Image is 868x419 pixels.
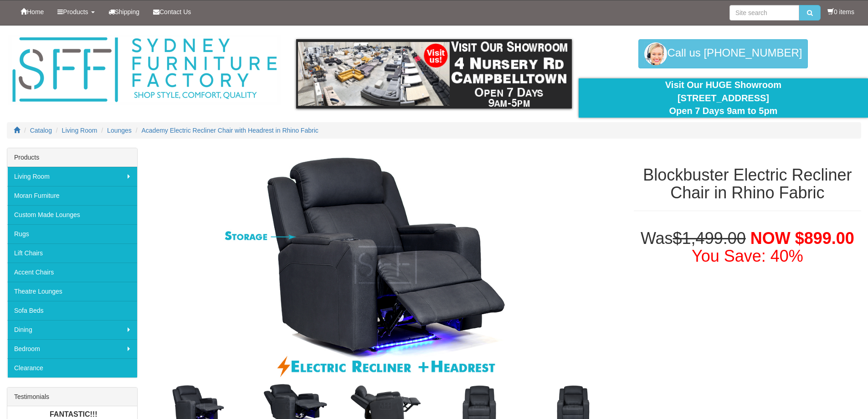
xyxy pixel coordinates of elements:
a: Custom Made Lounges [7,205,137,224]
a: Academy Electric Recliner Chair with Headrest in Rhino Fabric [142,127,318,134]
a: Catalog [30,127,52,134]
span: NOW $899.00 [750,229,854,248]
del: $1,499.00 [673,229,746,248]
a: Dining [7,320,137,339]
a: Products [51,0,101,23]
a: Accent Chairs [7,263,137,282]
a: Shipping [102,0,147,23]
a: Rugs [7,224,137,243]
div: Testimonials [7,388,137,406]
a: Lift Chairs [7,243,137,263]
span: Home [27,8,44,16]
a: Lounges [107,127,132,134]
a: Home [14,0,51,23]
img: Sydney Furniture Factory [8,35,281,105]
h1: Was [634,229,861,265]
div: Visit Our HUGE Showroom [STREET_ADDRESS] Open 7 Days 9am to 5pm [586,78,861,118]
a: Sofa Beds [7,301,137,320]
span: Products [63,8,88,16]
a: Theatre Lounges [7,282,137,301]
h1: Blockbuster Electric Recliner Chair in Rhino Fabric [634,166,861,202]
a: Bedroom [7,339,137,358]
a: Moran Furniture [7,186,137,205]
a: Living Room [7,167,137,186]
b: FANTASTIC!!! [50,411,98,419]
span: Contact Us [159,8,191,16]
span: Shipping [115,8,140,16]
a: Living Room [62,127,98,134]
a: Clearance [7,358,137,378]
font: You Save: 40% [692,247,803,265]
input: Site search [729,5,799,21]
img: showroom.gif [296,39,572,109]
div: Products [7,148,137,167]
li: 0 items [827,7,854,16]
a: Contact Us [146,0,198,23]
